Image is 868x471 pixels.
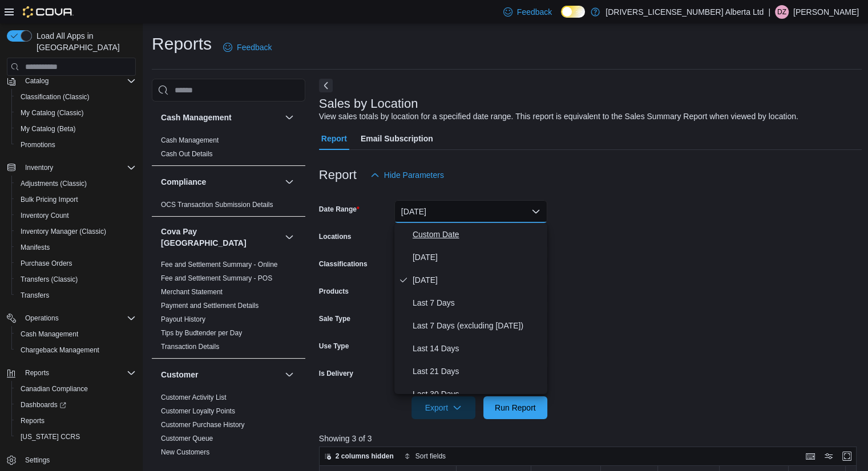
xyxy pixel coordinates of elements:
a: Dashboards [16,398,71,412]
span: Bulk Pricing Import [16,193,136,206]
button: Inventory [21,161,58,174]
button: Reports [11,413,140,429]
span: Canadian Compliance [16,382,136,396]
span: Manifests [21,243,50,252]
button: Operations [2,310,140,326]
span: Last 7 Days (excluding [DATE]) [413,319,543,332]
div: Compliance [152,198,305,216]
button: [DATE] [394,200,547,223]
span: Promotions [16,138,136,152]
span: Reports [21,416,45,425]
span: Settings [25,456,50,465]
button: [US_STATE] CCRS [11,429,140,445]
p: [DRIVERS_LICENSE_NUMBER] Alberta Ltd [605,5,764,19]
a: Classification (Classic) [16,90,94,104]
button: Sort fields [399,449,450,463]
a: Reports [16,414,49,428]
span: 2 columns hidden [336,452,394,461]
span: Customer Purchase History [161,420,245,429]
span: Custom Date [413,228,543,241]
h1: Reports [152,33,212,55]
a: Fee and Settlement Summary - Online [161,261,278,269]
label: Classifications [319,259,368,269]
button: Adjustments (Classic) [11,176,140,192]
button: Bulk Pricing Import [11,192,140,208]
a: Cash Management [16,327,83,341]
a: Chargeback Management [16,343,104,357]
span: Reports [21,366,136,380]
button: Cash Management [282,111,296,124]
div: Cova Pay [GEOGRAPHIC_DATA] [152,258,305,358]
p: [PERSON_NAME] [793,5,859,19]
div: View sales totals by location for a specified date range. This report is equivalent to the Sales ... [319,111,798,123]
span: Transaction Details [161,342,219,351]
button: Reports [21,366,54,380]
a: Feedback [219,36,276,59]
a: Merchant Statement [161,288,223,296]
button: Customer [161,369,280,380]
span: Run Report [495,402,536,413]
p: Showing 3 of 3 [319,433,862,444]
span: Transfers [16,289,136,302]
span: Load All Apps in [GEOGRAPHIC_DATA] [32,30,136,53]
button: Cash Management [161,112,280,123]
button: Keyboard shortcuts [804,449,817,463]
button: Compliance [282,175,296,189]
a: Payment and Settlement Details [161,302,259,310]
label: Products [319,287,349,296]
h3: Sales by Location [319,97,418,111]
span: Inventory Manager (Classic) [16,225,136,238]
button: Hide Parameters [366,164,449,186]
span: Inventory [21,161,136,174]
button: Cova Pay [GEOGRAPHIC_DATA] [161,226,280,249]
a: Transaction Details [161,343,219,351]
span: Customer Activity List [161,393,227,402]
span: Cash Management [161,136,219,145]
span: Transfers (Classic) [16,273,136,286]
span: My Catalog (Classic) [21,108,84,117]
span: Dashboards [21,400,66,409]
button: Reports [2,365,140,381]
span: Catalog [21,74,136,88]
button: My Catalog (Beta) [11,121,140,137]
a: Fee and Settlement Summary - POS [161,274,272,282]
a: Settings [21,453,54,467]
span: Cash Management [16,327,136,341]
span: OCS Transaction Submission Details [161,200,273,209]
span: Operations [21,311,136,325]
button: Customer [282,368,296,381]
span: [DATE] [413,250,543,264]
h3: Customer [161,369,198,380]
a: OCS Transaction Submission Details [161,201,273,209]
a: Tips by Budtender per Day [161,329,242,337]
button: Cash Management [11,326,140,342]
button: Transfers [11,287,140,303]
button: Catalog [2,73,140,89]
span: Transfers [21,291,49,300]
a: Promotions [16,138,60,152]
span: Report [321,127,347,150]
h3: Cash Management [161,112,232,123]
button: Inventory Manager (Classic) [11,224,140,239]
a: Cash Out Details [161,150,213,158]
label: Date Range [319,205,360,214]
span: Purchase Orders [21,259,72,268]
span: Payout History [161,315,205,324]
span: Classification (Classic) [16,90,136,104]
span: Dashboards [16,398,136,412]
span: Inventory Count [21,211,69,220]
button: Compliance [161,176,280,188]
span: Fee and Settlement Summary - Online [161,260,278,269]
a: Payout History [161,315,205,323]
button: Export [411,396,475,419]
span: Merchant Statement [161,287,223,297]
span: New Customers [161,448,209,457]
button: Catalog [21,74,53,88]
span: Dark Mode [561,18,562,18]
div: Select listbox [394,223,547,394]
span: Customer Queue [161,434,213,443]
button: Run Report [483,396,547,419]
span: Email Subscription [361,127,433,150]
button: Next [319,79,333,92]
